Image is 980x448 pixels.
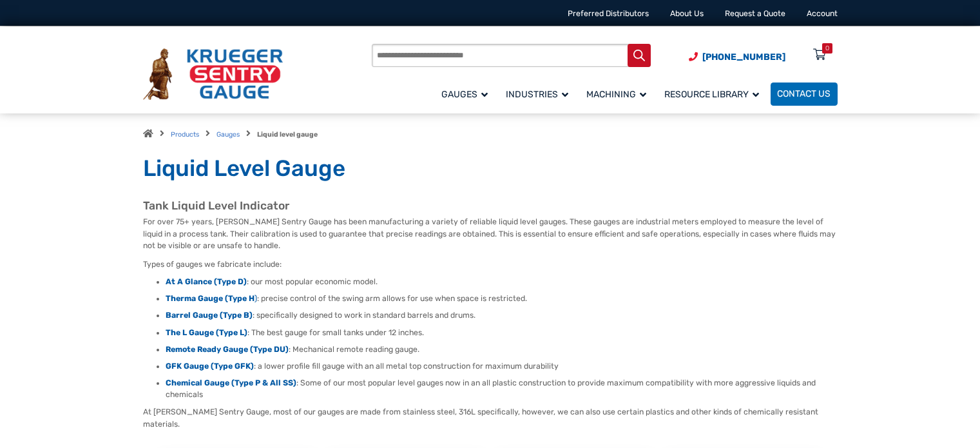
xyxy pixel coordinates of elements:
a: Chemical Gauge (Type P & All SS) [166,378,296,387]
a: Products [171,130,199,139]
a: Account [807,9,838,18]
li: : precise control of the swing arm allows for use when space is restricted. [166,293,838,305]
span: Contact Us [777,89,831,100]
a: Machining [580,81,658,107]
a: Remote Ready Gauge (Type DU) [166,345,289,354]
strong: Liquid level gauge [257,130,318,139]
strong: Therma Gauge (Type H [166,294,255,303]
span: Industries [506,89,568,100]
a: At A Glance (Type D) [166,277,247,286]
a: Gauges [216,130,240,139]
span: Machining [586,89,646,100]
li: : our most popular economic model. [166,277,838,288]
h1: Liquid Level Gauge [143,155,838,183]
a: Therma Gauge (Type H) [166,294,257,303]
li: : specifically designed to work in standard barrels and drums. [166,310,838,322]
a: Contact Us [771,83,838,106]
p: For over 75+ years, [PERSON_NAME] Sentry Gauge has been manufacturing a variety of reliable liqui... [143,216,838,251]
p: Types of gauges we fabricate include: [143,258,838,270]
li: : a lower profile fill gauge with an all metal top construction for maximum durability [166,361,838,373]
a: About Us [670,9,704,18]
a: GFK Gauge (Type GFK) [166,362,254,371]
span: Gauges [441,89,488,100]
a: Barrel Gauge (Type B) [166,311,253,320]
p: At [PERSON_NAME] Sentry Gauge, most of our gauges are made from stainless steel, 316L specificall... [143,406,838,430]
a: Gauges [435,81,499,107]
li: : Mechanical remote reading gauge. [166,344,838,356]
a: Request a Quote [725,9,785,18]
h2: Tank Liquid Level Indicator [143,199,838,213]
a: Preferred Distributors [568,9,649,18]
img: Krueger Sentry Gauge [143,48,283,100]
a: Industries [499,81,580,107]
a: The L Gauge (Type L) [166,328,247,337]
div: 0 [825,43,829,54]
li: : The best gauge for small tanks under 12 inches. [166,327,838,339]
a: Resource Library [658,81,771,107]
a: Phone Number (920) 434-8860 [689,50,785,64]
span: [PHONE_NUMBER] [702,52,785,63]
span: Resource Library [664,89,759,100]
li: : Some of our most popular level gauges now in an all plastic construction to provide maximum com... [166,378,838,400]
